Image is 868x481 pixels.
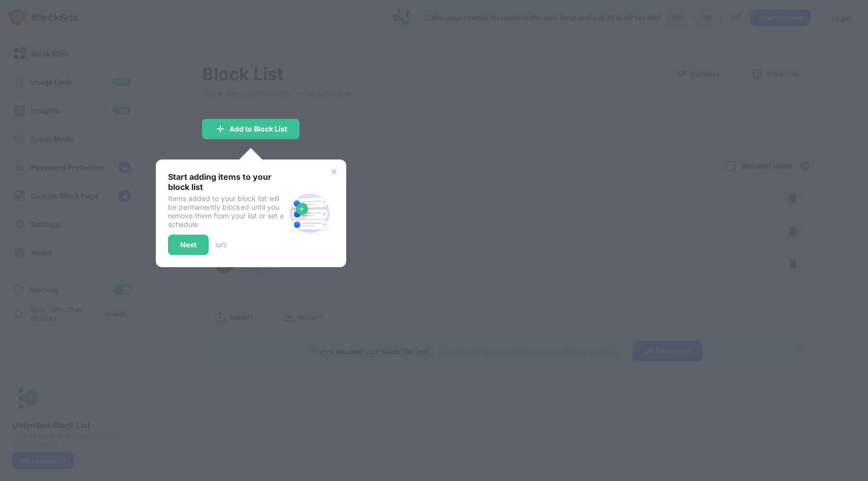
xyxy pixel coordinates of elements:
div: 1 of 3 [215,241,226,249]
div: Items added to your block list will be permanently blocked until you remove them from your list o... [168,194,285,229]
div: Start adding items to your block list [168,172,285,192]
img: block-site.svg [285,189,334,238]
div: Add to Block List [229,125,287,133]
div: Next [180,241,196,249]
img: x-button.svg [330,168,338,176]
